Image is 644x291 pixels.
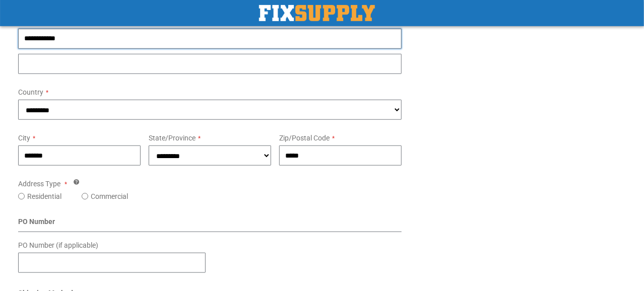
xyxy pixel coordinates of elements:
span: Zip/Postal Code [279,134,330,142]
span: City [18,134,30,142]
span: Address Type [18,180,60,188]
label: Commercial [91,191,128,201]
img: Fix Industrial Supply [259,5,375,21]
span: PO Number (if applicable) [18,241,98,249]
a: store logo [259,5,375,21]
label: Residential [27,191,61,201]
span: Country [18,88,43,96]
span: State/Province [149,134,196,142]
div: PO Number [18,216,402,232]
